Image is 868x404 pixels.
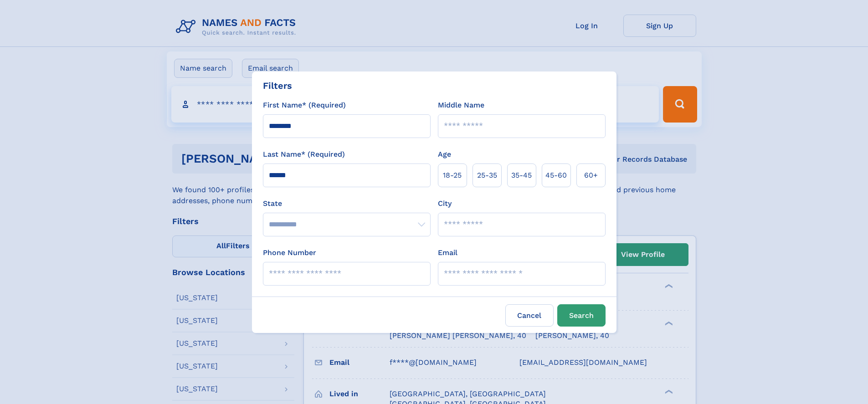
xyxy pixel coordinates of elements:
label: Phone Number [263,247,316,258]
span: 35‑45 [511,170,532,181]
span: 18‑25 [443,170,462,181]
span: 25‑35 [477,170,497,181]
label: Cancel [505,304,554,327]
label: Age [438,149,451,160]
label: City [438,198,452,209]
span: 45‑60 [545,170,567,181]
label: Last Name* (Required) [263,149,345,160]
label: Middle Name [438,100,484,111]
button: Search [557,304,606,327]
span: 60+ [584,170,598,181]
label: Email [438,247,457,258]
div: Filters [263,79,292,92]
label: First Name* (Required) [263,100,346,111]
label: State [263,198,431,209]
